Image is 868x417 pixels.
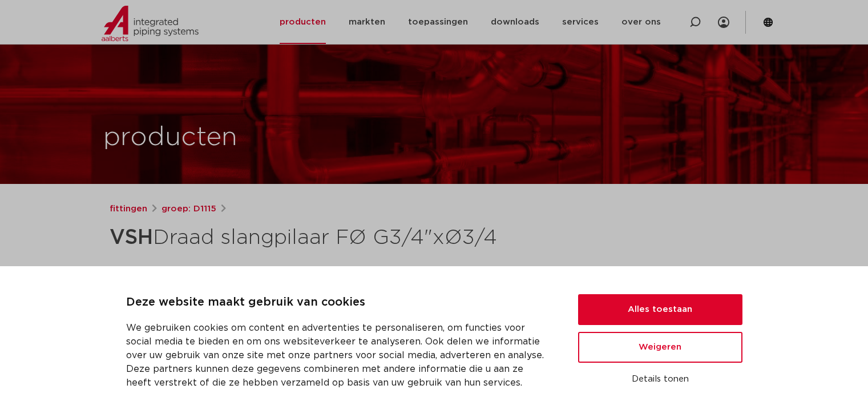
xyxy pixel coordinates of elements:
[110,202,147,216] a: fittingen
[126,294,551,312] p: Deze website maakt gebruik van cookies
[126,321,551,390] p: We gebruiken cookies om content en advertenties te personaliseren, om functies voor social media ...
[110,227,153,248] strong: VSH
[578,370,742,389] button: Details tonen
[578,332,742,363] button: Weigeren
[103,119,237,156] h1: producten
[162,202,216,216] a: groep: D1115
[110,220,538,255] h1: Draad slangpilaar FØ G3/4"xØ3/4
[578,294,742,325] button: Alles toestaan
